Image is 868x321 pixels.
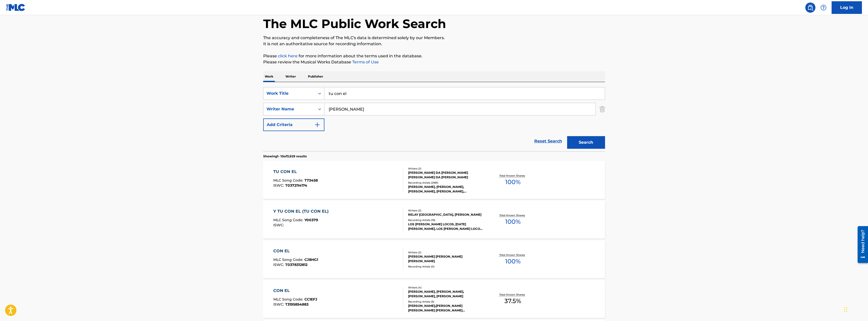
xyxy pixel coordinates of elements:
[273,297,304,302] span: MLC Song Code :
[273,262,285,267] span: ISWC :
[832,1,862,14] a: Log In
[263,71,275,82] p: Work
[408,304,484,313] div: [PERSON_NAME],[PERSON_NAME] [PERSON_NAME] [PERSON_NAME] [PERSON_NAME], [PERSON_NAME], [PERSON_NAM...
[263,59,605,65] p: Please review the Musical Works Database
[285,183,307,188] span: T0372114174
[273,183,285,188] span: ISWC :
[599,103,605,115] img: Delete Criterion
[263,201,605,239] a: Y TU CON EL (TU CON EL)MLC Song Code:Y00379ISWC:Writers (2)RELAY [GEOGRAPHIC_DATA], [PERSON_NAME]...
[273,218,304,222] span: MLC Song Code :
[499,213,526,217] p: Total Known Shares:
[306,71,325,82] p: Publisher
[263,87,605,151] form: Search Form
[854,224,868,265] iframe: Resource Center
[408,251,484,254] div: Writers ( 2 )
[278,54,298,58] a: click here
[263,41,605,47] p: It is not an authoritative source for recording information.
[567,136,605,149] button: Search
[304,218,318,222] span: Y00379
[408,265,484,268] div: Recording Artists ( 0 )
[263,240,605,278] a: CON ELMLC Song Code:CJ8HG1ISWC:T0378312812Writers (2)[PERSON_NAME] [PERSON_NAME] [PERSON_NAME]Rec...
[532,136,565,147] a: Reset Search
[266,106,312,112] div: Writer Name
[285,262,307,267] span: T0378312812
[263,16,446,31] h1: The MLC Public Work Search
[807,5,813,11] img: search
[844,302,847,317] div: Drag
[304,257,318,262] span: CJ8HG1
[351,60,379,64] a: Terms of Use
[408,170,484,180] div: [PERSON_NAME] DA [PERSON_NAME] [PERSON_NAME] DA [PERSON_NAME]
[505,217,521,226] span: 100 %
[263,161,605,199] a: TU CON ELMLC Song Code:T73458ISWC:T0372114174Writers (2)[PERSON_NAME] DA [PERSON_NAME] [PERSON_NA...
[273,223,285,227] span: ISWC :
[273,302,285,307] span: ISWC :
[408,185,484,194] div: [PERSON_NAME], [PERSON_NAME], [PERSON_NAME], [PERSON_NAME], [PERSON_NAME]
[266,90,312,96] div: Work Title
[843,297,868,321] iframe: Chat Widget
[408,218,484,222] div: Recording Artists ( 19 )
[805,3,815,13] a: Public Search
[273,248,318,254] div: CON EL
[6,4,26,11] img: MLC Logo
[273,288,317,294] div: CON EL
[304,178,318,183] span: T73458
[499,174,526,178] p: Total Known Shares:
[273,169,318,175] div: TU CON EL
[284,71,297,82] p: Writer
[408,300,484,304] div: Recording Artists ( 5 )
[263,118,324,131] button: Add Criteria
[408,209,484,212] div: Writers ( 2 )
[285,302,308,307] span: T3195854883
[273,178,304,183] span: MLC Song Code :
[499,253,526,257] p: Total Known Shares:
[273,257,304,262] span: MLC Song Code :
[408,167,484,170] div: Writers ( 2 )
[273,208,331,214] div: Y TU CON EL (TU CON EL)
[263,35,605,41] p: The accuracy and completeness of The MLC's data is determined solely by our Members.
[820,5,827,11] img: help
[263,154,307,159] p: Showing 1 - 10 of 3,929 results
[818,3,829,13] div: Help
[314,122,320,128] img: 9d2ae6d4665cec9f34b9.svg
[408,254,484,263] div: [PERSON_NAME] [PERSON_NAME] [PERSON_NAME]
[504,297,521,306] span: 37.5 %
[499,293,526,297] p: Total Known Shares:
[505,257,521,266] span: 100 %
[304,297,317,302] span: CC1EFJ
[408,222,484,231] div: LOS [PERSON_NAME] LOCOS, [DATE][PERSON_NAME], LOS [PERSON_NAME] LOCOS, LOS [PERSON_NAME] LOCOS, L...
[408,286,484,289] div: Writers ( 4 )
[408,289,484,299] div: [PERSON_NAME], [PERSON_NAME], [PERSON_NAME], [PERSON_NAME]
[408,181,484,185] div: Recording Artists ( 2981 )
[505,178,521,187] span: 100 %
[263,53,605,59] p: Please for more information about the terms used in the database.
[408,212,484,217] div: RELAY [GEOGRAPHIC_DATA], [PERSON_NAME]
[263,280,605,318] a: CON ELMLC Song Code:CC1EFJISWC:T3195854883Writers (4)[PERSON_NAME], [PERSON_NAME], [PERSON_NAME],...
